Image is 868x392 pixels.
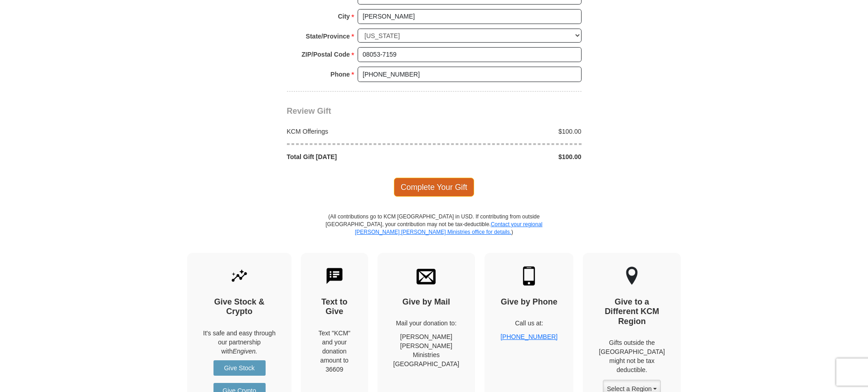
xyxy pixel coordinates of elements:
p: Gifts outside the [GEOGRAPHIC_DATA] might not be tax deductible. [599,338,665,374]
span: Review Gift [287,106,331,116]
img: mobile.svg [519,266,538,286]
div: Text "KCM" and your donation amount to 36609 [317,329,352,374]
h4: Give by Mail [393,297,460,307]
a: Give Stock [213,360,266,376]
h4: Text to Give [317,297,352,317]
strong: City [338,10,349,23]
img: envelope.svg [417,266,436,286]
a: [PHONE_NUMBER] [500,333,558,340]
div: $100.00 [434,127,587,136]
p: (All contributions go to KCM [GEOGRAPHIC_DATA] in USD. If contributing from outside [GEOGRAPHIC_D... [325,213,543,252]
strong: ZIP/Postal Code [301,48,350,61]
div: KCM Offerings [282,127,434,136]
p: [PERSON_NAME] [PERSON_NAME] Ministries [GEOGRAPHIC_DATA] [393,332,460,368]
p: Mail your donation to: [393,319,460,328]
p: It's safe and easy through our partnership with [203,329,276,356]
img: other-region [626,266,638,286]
img: text-to-give.svg [325,266,344,286]
strong: State/Province [306,30,350,43]
div: $100.00 [434,152,587,161]
h4: Give to a Different KCM Region [599,297,665,327]
div: Total Gift [DATE] [282,152,434,161]
h4: Give by Phone [500,297,558,307]
img: give-by-stock.svg [230,266,249,286]
strong: Phone [330,68,350,81]
h4: Give Stock & Crypto [203,297,276,317]
i: Engiven. [233,348,257,355]
span: Complete Your Gift [394,178,474,197]
p: Call us at: [500,319,558,328]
